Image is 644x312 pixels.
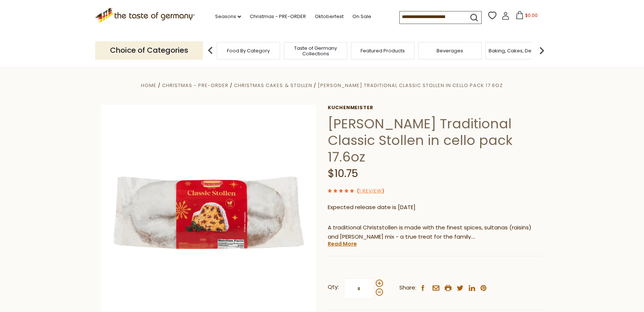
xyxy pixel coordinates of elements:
[399,283,416,292] span: Share:
[525,12,538,18] span: $0.00
[162,82,228,89] a: Christmas - PRE-ORDER
[234,82,312,89] a: Christmas Cakes & Stollen
[359,187,382,195] a: 1 Review
[318,82,503,89] a: [PERSON_NAME] Traditional Classic Stollen in cello pack 17.6oz
[511,11,543,22] button: $0.00
[95,41,203,59] p: Choice of Categories
[328,223,544,242] p: A traditional Christstollen is made with the finest spices, sultanas (raisins) and [PERSON_NAME] ...
[534,43,549,58] img: next arrow
[315,13,344,21] a: Oktoberfest
[437,48,463,53] a: Beverages
[344,278,374,299] input: Qty:
[203,43,218,58] img: previous arrow
[250,13,306,21] a: Christmas - PRE-ORDER
[328,240,357,247] a: Read More
[141,82,156,89] a: Home
[352,13,371,21] a: On Sale
[328,105,544,111] a: Kuchenmeister
[215,13,241,21] a: Seasons
[489,48,546,53] a: Baking, Cakes, Desserts
[361,48,405,53] a: Featured Products
[227,48,270,53] a: Food By Category
[328,166,358,181] span: $10.75
[328,282,339,292] strong: Qty:
[286,45,345,56] a: Taste of Germany Collections
[328,115,544,165] h1: [PERSON_NAME] Traditional Classic Stollen in cello pack 17.6oz
[328,203,544,212] p: Expected release date is [DATE]
[357,187,384,194] span: ( )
